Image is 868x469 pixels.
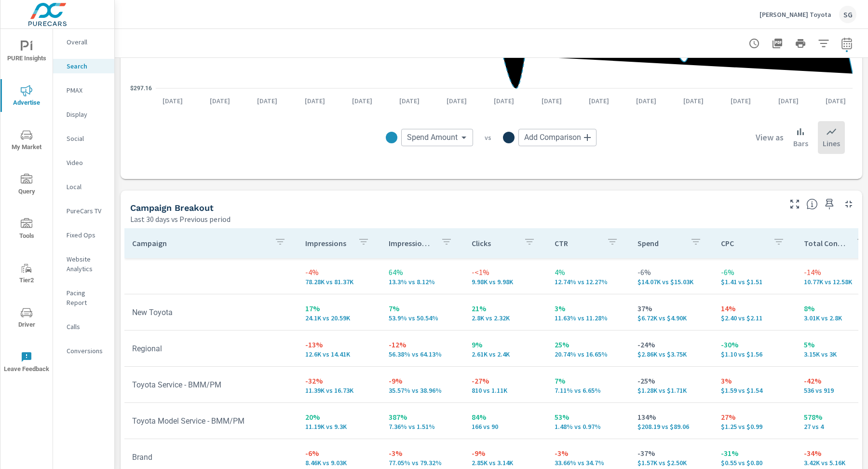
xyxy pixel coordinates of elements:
[3,351,50,375] span: Leave Feedback
[53,83,114,97] div: PMAX
[756,133,784,142] h6: View as
[305,350,373,358] p: 12,604 vs 14,411
[721,350,788,358] p: $1.10 vs $1.56
[305,303,373,314] p: 17%
[389,314,456,322] p: 53.9% vs 50.54%
[637,339,705,350] p: -24%
[67,85,107,95] p: PMAX
[389,447,456,459] p: -3%
[637,278,705,286] p: $14,074.11 vs $15,032.25
[67,182,107,192] p: Local
[555,375,622,386] p: 7%
[841,196,856,212] button: Minimize Widget
[67,158,107,167] p: Video
[3,262,50,286] span: Tier2
[305,411,373,423] p: 20%
[67,322,107,331] p: Calls
[473,133,503,142] p: vs
[53,252,114,276] div: Website Analytics
[768,34,787,53] button: "Export Report to PDF"
[472,386,539,394] p: 810 vs 1,112
[67,254,107,274] p: Website Analytics
[67,206,107,216] p: PureCars TV
[305,459,373,467] p: 8,457 vs 9,034
[53,344,114,358] div: Conversions
[637,375,705,386] p: -25%
[345,96,379,106] p: [DATE]
[555,303,622,314] p: 3%
[637,238,682,248] p: Spend
[203,96,237,106] p: [DATE]
[822,196,837,212] span: Save this to your personalized report
[132,238,267,248] p: Campaign
[67,346,107,356] p: Conversions
[472,375,539,386] p: -27%
[721,375,788,386] p: 3%
[787,196,802,212] button: Make Fullscreen
[305,238,350,248] p: Impressions
[305,266,373,278] p: -4%
[53,179,114,194] div: Local
[124,300,298,325] td: New Toyota
[472,423,539,430] p: 166 vs 90
[3,41,50,64] span: PURE Insights
[555,314,622,322] p: 11.63% vs 11.28%
[791,34,810,53] button: Print Report
[130,203,214,213] h5: Campaign Breakout
[389,303,456,314] p: 7%
[305,423,373,430] p: 11,191 vs 9,303
[407,133,458,142] span: Spend Amount
[389,375,456,386] p: -9%
[67,230,107,240] p: Fixed Ops
[389,411,456,423] p: 387%
[472,459,539,467] p: 2,847 vs 3,135
[487,96,521,106] p: [DATE]
[637,303,705,314] p: 37%
[472,411,539,423] p: 84%
[53,107,114,122] div: Display
[555,447,622,459] p: -3%
[721,266,788,278] p: -6%
[53,59,114,73] div: Search
[53,204,114,218] div: PureCars TV
[721,447,788,459] p: -31%
[721,459,788,467] p: $0.55 vs $0.80
[524,133,581,142] span: Add Comparison
[555,411,622,423] p: 53%
[67,288,107,307] p: Pacing Report
[156,96,190,106] p: [DATE]
[637,423,705,430] p: $208.19 vs $89.06
[555,459,622,467] p: 33.66% vs 34.7%
[472,266,539,278] p: -<1%
[814,34,833,53] button: Apply Filters
[472,314,539,322] p: 2,803 vs 2,324
[305,375,373,386] p: -32%
[582,96,616,106] p: [DATE]
[389,266,456,278] p: 64%
[3,129,50,153] span: My Market
[53,228,114,242] div: Fixed Ops
[721,314,788,322] p: $2.40 vs $2.11
[53,155,114,170] div: Video
[472,238,516,248] p: Clicks
[721,278,788,286] p: $1.41 vs $1.51
[3,218,50,242] span: Tools
[53,286,114,310] div: Pacing Report
[721,423,788,430] p: $1.25 vs $0.99
[389,386,456,394] p: 35.57% vs 38.96%
[637,266,705,278] p: -6%
[305,314,373,322] p: 24,095 vs 20,594
[472,303,539,314] p: 21%
[555,278,622,286] p: 12.74% vs 12.27%
[305,386,373,394] p: 11,392 vs 16,733
[67,110,107,119] p: Display
[250,96,284,106] p: [DATE]
[629,96,663,106] p: [DATE]
[305,447,373,459] p: -6%
[472,339,539,350] p: 9%
[124,372,298,397] td: Toyota Service - BMM/PM
[472,278,539,286] p: 9,977 vs 9,984
[298,96,332,106] p: [DATE]
[53,131,114,146] div: Social
[555,423,622,430] p: 1.48% vs 0.97%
